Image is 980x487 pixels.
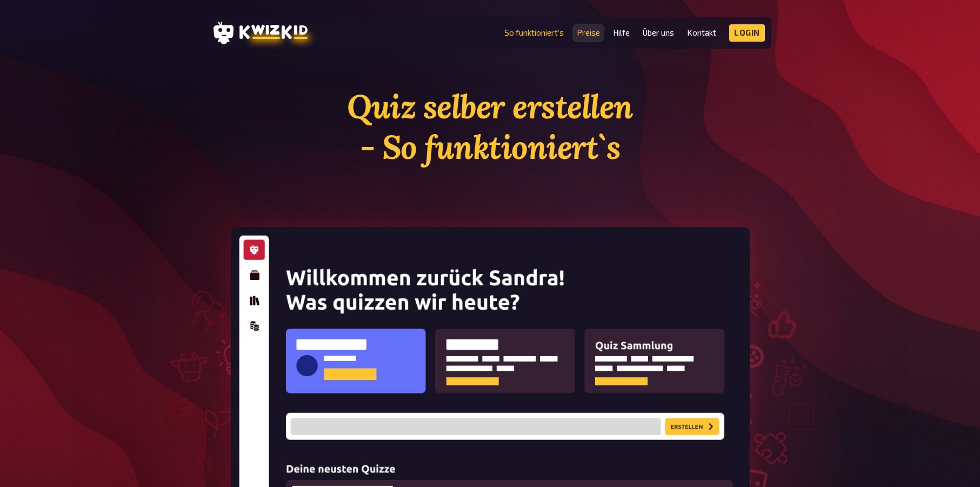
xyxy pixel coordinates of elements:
a: Über uns [643,28,674,37]
h1: Quiz selber erstellen - So funktioniert`s [231,86,750,168]
a: Kontakt [687,28,716,37]
a: Hilfe [613,28,630,37]
a: Preise [577,28,600,37]
a: Login [729,24,765,42]
a: So funktioniert's [504,28,564,37]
